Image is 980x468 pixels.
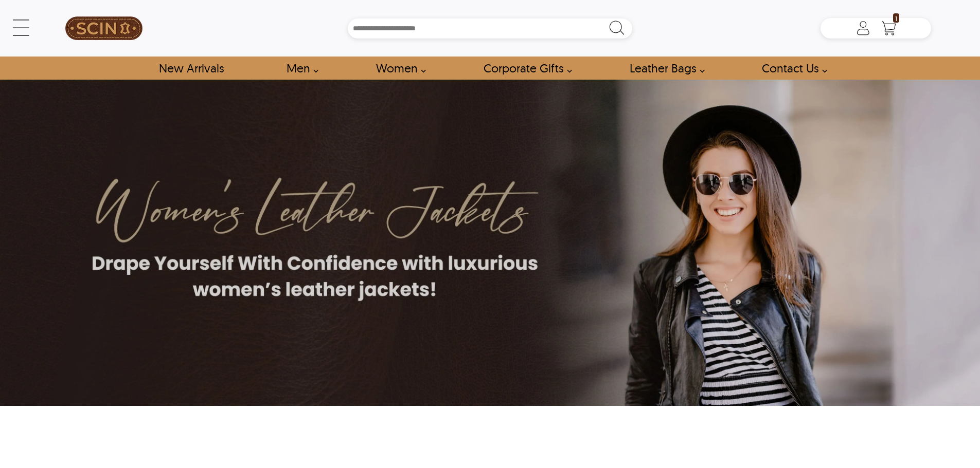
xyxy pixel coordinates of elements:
a: SCIN [49,5,159,51]
a: shop men's leather jackets [275,57,324,80]
a: Shop New Arrivals [147,57,235,80]
a: Shop Leather Bags [618,57,710,80]
a: Shopping Cart [879,21,899,36]
iframe: chat widget [785,210,970,422]
a: Shop Women Leather Jackets [364,57,432,80]
img: SCIN [65,5,142,51]
iframe: chat widget [937,427,970,458]
a: Shop Leather Corporate Gifts [472,57,578,80]
a: contact-us [750,57,833,80]
span: 1 [893,13,899,23]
